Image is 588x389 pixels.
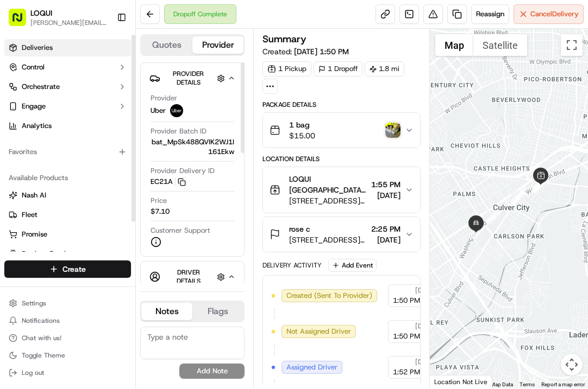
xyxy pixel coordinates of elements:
[433,374,468,388] a: Open this area in Google Maps (opens a new window)
[263,217,420,252] button: rose c[STREET_ADDRESS][US_STATE]2:25 PM[DATE]
[77,183,132,192] a: Powered byPylon
[289,174,367,195] span: LOQUI [GEOGRAPHIC_DATA] ; 2025 [PERSON_NAME]
[433,374,468,388] img: Google
[22,157,83,168] span: Knowledge Base
[11,158,20,167] div: 📗
[62,264,86,275] span: Create
[22,249,74,259] span: Product Catalog
[11,44,198,62] p: Welcome 👋
[11,12,33,34] img: Nash
[22,210,37,220] span: Fleet
[4,78,131,95] button: Orchestrate
[4,4,112,30] button: LOQUI[PERSON_NAME][EMAIL_ADDRESS][DOMAIN_NAME]
[37,104,178,115] div: Start new chat
[532,178,546,192] div: 4
[151,177,186,187] button: EC21A
[393,367,435,377] span: 1:52 PM PDT
[141,36,192,54] button: Quotes
[289,130,315,141] span: $15.00
[393,331,435,341] span: 1:50 PM PDT
[473,34,527,56] button: Show satellite imagery
[9,190,127,200] a: Nash AI
[371,179,401,190] span: 1:55 PM
[536,179,551,193] div: 1
[151,106,166,116] span: Uber
[9,249,127,259] a: Product Catalog
[103,157,174,168] span: API Documentation
[4,187,131,204] button: Nash AI
[192,36,243,54] button: Provider
[371,190,401,201] span: [DATE]
[4,226,131,243] button: Promise
[289,195,367,206] span: [STREET_ADDRESS][US_STATE]
[289,119,315,130] span: 1 bag
[9,229,127,239] a: Promise
[4,39,131,56] a: Deliveries
[289,224,310,234] span: rose c
[87,153,179,173] a: 💻API Documentation
[11,104,30,124] img: 1736555255976-a54dd68f-1ca7-489b-9aae-adbdc363a1c4
[151,166,215,176] span: Provider Delivery ID
[30,18,108,27] button: [PERSON_NAME][EMAIL_ADDRESS][DOMAIN_NAME]
[170,104,183,117] img: uber-new-logo.jpeg
[286,291,372,301] span: Created (Sent To Provider)
[4,169,131,187] div: Available Products
[471,4,509,24] button: Reassign
[151,196,167,206] span: Price
[4,59,131,76] button: Control
[520,381,535,387] a: Terms (opens in new tab)
[393,296,435,305] span: 1:50 PM PDT
[22,229,47,239] span: Promise
[511,190,525,205] div: 5
[4,245,131,263] button: Product Catalog
[514,4,584,24] button: CancelDelivery
[22,351,65,360] span: Toggle Theme
[151,126,207,136] span: Provider Batch ID
[149,266,235,288] button: Driver Details
[415,322,435,330] span: [DATE]
[151,137,234,157] span: bat_MpSk488QVIK2WJ1I161Ekw
[262,61,311,76] div: 1 Pickup
[365,61,404,76] div: 1.8 mi
[289,234,367,245] span: [STREET_ADDRESS][US_STATE]
[7,153,87,173] a: 📗Knowledge Base
[22,316,60,325] span: Notifications
[22,82,60,92] span: Orchestrate
[561,34,583,56] button: Toggle fullscreen view
[286,362,337,372] span: Assigned Driver
[30,8,52,18] button: LOQUI
[490,381,513,388] button: Map Data
[532,178,546,193] div: 3
[263,167,420,213] button: LOQUI [GEOGRAPHIC_DATA] ; 2025 [PERSON_NAME][STREET_ADDRESS][US_STATE]1:55 PM[DATE]
[151,226,210,235] span: Customer Support
[173,69,204,87] span: Provider Details
[9,210,127,220] a: Fleet
[4,143,131,161] div: Favorites
[328,259,377,272] button: Add Event
[151,207,170,216] span: $7.10
[151,93,177,103] span: Provider
[530,9,579,19] span: Cancel Delivery
[476,9,504,19] span: Reassign
[108,184,132,192] span: Pylon
[385,123,401,138] img: photo_proof_of_delivery image
[294,47,349,56] span: [DATE] 1:50 PM
[4,206,131,224] button: Fleet
[4,98,131,115] button: Engage
[415,286,435,295] span: [DATE]
[22,121,52,131] span: Analytics
[263,113,420,148] button: 1 bag$15.00photo_proof_of_delivery image
[4,348,131,363] button: Toggle Theme
[4,260,131,278] button: Create
[314,61,362,76] div: 1 Dropoff
[192,303,243,320] button: Flags
[470,225,484,239] div: 7
[22,101,46,111] span: Engage
[371,224,401,234] span: 2:25 PM
[22,299,46,308] span: Settings
[415,358,435,366] span: [DATE]
[22,190,46,200] span: Nash AI
[22,368,44,377] span: Log out
[486,210,501,224] div: 6
[4,313,131,328] button: Notifications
